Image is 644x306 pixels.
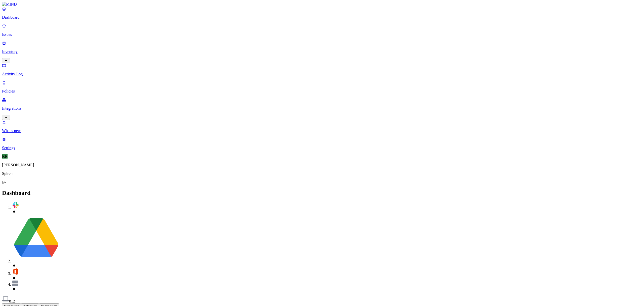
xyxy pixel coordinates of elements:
[2,98,642,119] a: Integrations
[2,24,642,37] a: Issues
[2,41,642,63] a: Inventory
[2,295,9,302] img: svg%3e
[2,32,642,37] p: Issues
[2,2,17,7] img: MIND
[2,7,642,20] a: Dashboard
[2,190,642,196] h2: Dashboard
[2,106,642,111] p: Integrations
[2,171,642,176] p: Spirent
[2,49,642,54] p: Inventory
[9,299,15,303] span: 812
[12,281,18,286] img: svg%3e
[2,154,8,159] span: KR
[12,201,19,208] img: svg%3e
[2,129,642,133] p: What's new
[2,72,642,76] p: Activity Log
[2,2,642,7] a: MIND
[2,80,642,94] a: Policies
[12,268,19,275] img: svg%3e
[12,214,60,262] img: svg%3e
[2,137,642,150] a: Settings
[2,163,642,167] p: [PERSON_NAME]
[2,146,642,150] p: Settings
[2,63,642,76] a: Activity Log
[2,120,642,133] a: What's new
[2,89,642,94] p: Policies
[2,15,642,20] p: Dashboard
